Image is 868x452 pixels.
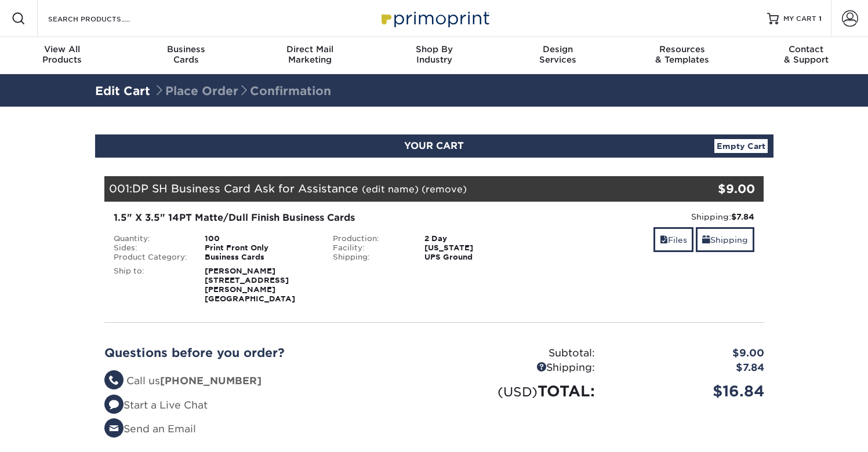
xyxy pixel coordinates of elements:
a: (remove) [422,184,467,195]
input: SEARCH PRODUCTS..... [47,12,160,25]
a: Direct MailMarketing [248,37,372,74]
div: Sides: [105,243,197,253]
a: Shipping [696,227,754,252]
a: BusinessCards [124,37,248,74]
h2: Questions before you order? [104,346,426,360]
div: $7.84 [604,360,773,376]
span: Direct Mail [248,44,372,54]
span: Contact [744,44,868,54]
span: shipping [702,235,710,245]
a: Files [653,227,693,252]
span: Business [124,44,248,54]
div: Cards [124,44,248,65]
div: Production: [324,234,416,243]
div: Quantity: [105,234,197,243]
div: 1.5" X 3.5" 14PT Matte/Dull Finish Business Cards [114,211,535,225]
span: Design [496,44,620,54]
div: Print Front Only [196,243,324,253]
div: 100 [196,234,324,243]
div: Shipping: [434,360,604,376]
a: Empty Cart [714,139,768,153]
a: (edit name) [362,184,419,195]
div: 001: [104,176,654,202]
a: Start a Live Chat [104,399,208,411]
span: YOUR CART [404,140,464,151]
div: UPS Ground [416,253,544,262]
a: Send an Email [104,423,196,435]
div: $9.00 [604,346,773,361]
div: Industry [372,44,496,65]
span: Shop By [372,44,496,54]
span: files [660,235,668,245]
div: Services [496,44,620,65]
div: Marketing [248,44,372,65]
li: Call us [104,374,426,389]
div: Product Category: [105,253,197,262]
a: Edit Cart [95,84,150,98]
div: Subtotal: [434,346,604,361]
strong: [PERSON_NAME] [STREET_ADDRESS][PERSON_NAME] [GEOGRAPHIC_DATA] [205,267,295,303]
strong: $7.84 [731,212,754,221]
div: & Templates [620,44,744,65]
div: & Support [744,44,868,65]
small: (USD) [497,384,537,399]
div: Facility: [324,243,416,253]
div: Business Cards [196,253,324,262]
strong: [PHONE_NUMBER] [160,375,262,387]
a: Resources& Templates [620,37,744,74]
div: $16.84 [604,380,773,402]
img: Primoprint [376,6,492,31]
a: DesignServices [496,37,620,74]
span: Place Order Confirmation [154,84,331,98]
span: 1 [819,14,822,23]
div: Ship to: [105,267,197,304]
div: Shipping: [324,253,416,262]
div: TOTAL: [434,380,604,402]
div: 2 Day [416,234,544,243]
a: Contact& Support [744,37,868,74]
div: [US_STATE] [416,243,544,253]
div: $9.00 [654,180,756,198]
span: DP SH Business Card Ask for Assistance [132,182,358,195]
span: Resources [620,44,744,54]
span: MY CART [783,14,816,24]
div: Shipping: [553,211,755,223]
a: Shop ByIndustry [372,37,496,74]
